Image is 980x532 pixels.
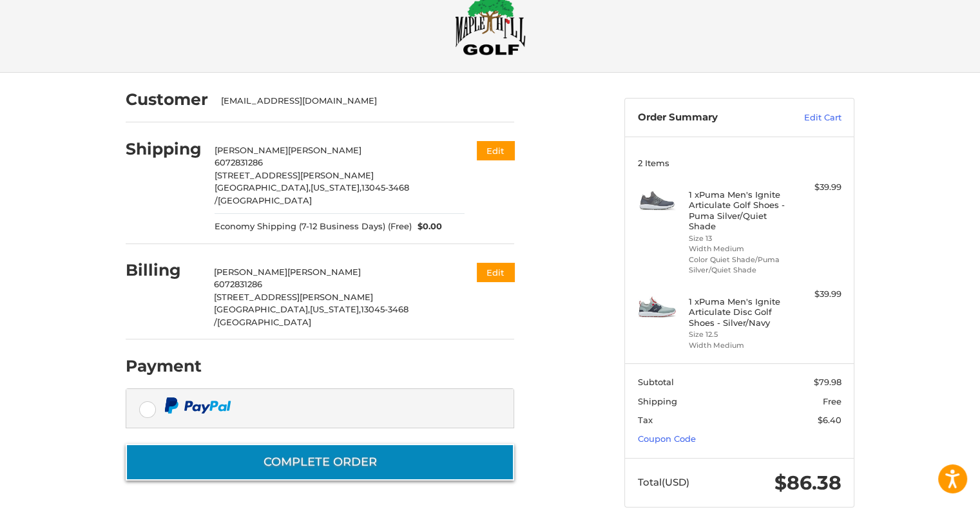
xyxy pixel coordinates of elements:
[791,181,841,194] div: $39.99
[638,396,677,406] span: Shipping
[215,170,374,180] span: [STREET_ADDRESS][PERSON_NAME]
[638,158,841,168] h3: 2 Items
[215,220,412,233] span: Economy Shipping (7-12 Business Days) (Free)
[215,182,409,205] span: 13045-3468 /
[214,292,373,302] span: [STREET_ADDRESS][PERSON_NAME]
[412,220,443,233] span: $0.00
[126,90,208,109] h2: Customer
[126,444,514,480] button: Complete order
[689,329,787,340] li: Size 12.5
[214,267,287,277] span: [PERSON_NAME]
[214,279,262,289] span: 6072831286
[689,296,787,328] h4: 1 x Puma Men's Ignite Articulate Disc Golf Shoes - Silver/Navy
[310,304,361,314] span: [US_STATE],
[689,340,787,351] li: Width Medium
[126,260,201,280] h2: Billing
[215,182,311,193] span: [GEOGRAPHIC_DATA],
[791,288,841,301] div: $39.99
[217,317,311,327] span: [GEOGRAPHIC_DATA]
[126,356,202,376] h2: Payment
[221,95,502,108] div: [EMAIL_ADDRESS][DOMAIN_NAME]
[689,254,787,276] li: Color Quiet Shade/Puma Silver/Quiet Shade
[818,415,841,425] span: $6.40
[638,476,689,488] span: Total (USD)
[638,111,776,124] h3: Order Summary
[689,243,787,254] li: Width Medium
[164,397,231,413] img: PayPal icon
[689,233,787,244] li: Size 13
[214,304,310,314] span: [GEOGRAPHIC_DATA],
[823,396,841,406] span: Free
[776,111,841,124] a: Edit Cart
[215,145,288,155] span: [PERSON_NAME]
[638,377,674,387] span: Subtotal
[311,182,361,193] span: [US_STATE],
[287,267,361,277] span: [PERSON_NAME]
[774,471,841,495] span: $86.38
[215,157,263,167] span: 6072831286
[214,304,408,327] span: 13045-3468 /
[288,145,361,155] span: [PERSON_NAME]
[814,377,841,387] span: $79.98
[638,415,653,425] span: Tax
[638,433,696,444] a: Coupon Code
[689,189,787,231] h4: 1 x Puma Men's Ignite Articulate Golf Shoes - Puma Silver/Quiet Shade
[477,141,514,160] button: Edit
[477,263,514,281] button: Edit
[218,195,312,205] span: [GEOGRAPHIC_DATA]
[126,139,202,159] h2: Shipping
